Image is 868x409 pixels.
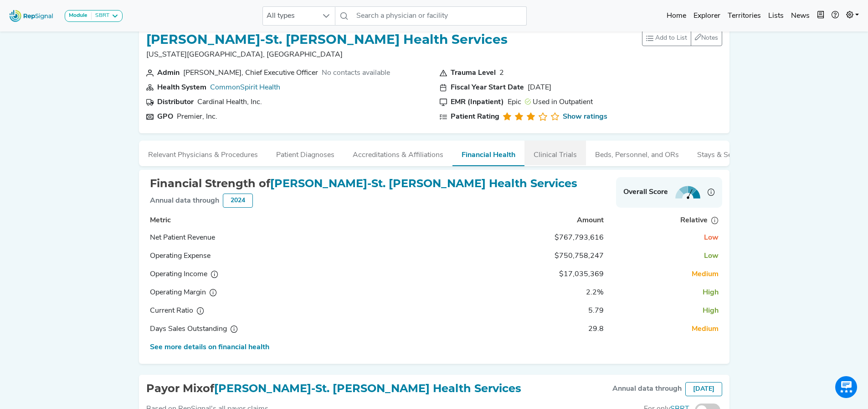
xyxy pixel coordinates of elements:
div: GPO [157,111,173,122]
button: ModuleSBRT [65,10,123,22]
div: Admin [157,68,180,79]
input: Search a physician or facility [353,6,527,26]
th: Metric [146,213,465,228]
span: [PERSON_NAME]-St. [PERSON_NAME] Health Services [270,177,577,190]
span: Low [704,234,719,241]
p: [US_STATE][GEOGRAPHIC_DATA], [GEOGRAPHIC_DATA] [146,49,508,60]
td: See more details on financial health [146,338,465,357]
button: Stays & Services [688,141,760,165]
th: Amount [465,213,607,228]
div: [DATE] [685,382,722,396]
span: $17,035,369 [559,271,604,278]
a: Territories [724,7,765,25]
div: CommonSpirit Health [210,82,280,93]
div: Epic [508,97,521,108]
span: 2.2% [586,289,604,296]
div: Net Patient Revenue [150,232,241,243]
img: strengthMeter3.8563ef5a.svg [675,186,700,199]
th: Relative [607,213,722,228]
div: Trauma Level [451,68,496,79]
div: [DATE] [528,82,551,93]
span: 29.8 [588,325,604,333]
div: Annual data through [612,383,682,394]
button: Relevant Physicians & Procedures [139,141,267,165]
span: Medium [692,271,719,278]
a: News [787,7,813,25]
span: Medium [692,325,719,333]
div: Premier, Inc. [177,111,217,122]
strong: Module [69,13,87,18]
div: SBRT [92,12,109,20]
div: toolbar [642,30,722,46]
button: Intel Book [813,7,828,25]
div: Cardinal Health, Inc. [197,97,262,108]
div: Operating Income [150,269,241,280]
button: Financial Health [452,141,524,166]
a: Explorer [690,7,724,25]
div: 2024 [223,194,253,208]
div: Operating Margin [150,287,241,298]
div: Patrick Sharp, Chief Executive Officer [183,68,318,79]
div: Patient Rating [451,111,499,122]
span: $767,793,616 [555,234,604,241]
button: Accreditations & Affiliations [344,141,452,165]
span: [PERSON_NAME]-St. [PERSON_NAME] Health Services [214,382,521,395]
div: 2 [499,68,504,79]
a: Home [663,7,690,25]
a: Show ratings [563,111,607,122]
span: $750,758,247 [555,252,604,260]
button: Notes [691,30,722,46]
div: Days Sales Outstanding [150,324,241,335]
a: CommonSpirit Health [210,84,280,91]
button: Clinical Trials [524,141,586,165]
span: All types [263,7,318,25]
span: of [203,382,214,395]
span: High [703,289,719,296]
div: Distributor [157,97,194,108]
div: No contacts available [322,68,390,79]
div: Fiscal Year Start Date [451,82,524,93]
button: Patient Diagnoses [267,141,344,165]
span: High [703,307,719,315]
a: Lists [765,7,787,25]
span: Add to List [655,33,687,43]
span: 5.79 [588,307,604,315]
span: Notes [701,35,718,42]
h1: [PERSON_NAME]-St. [PERSON_NAME] Health Services [146,32,508,47]
div: Current Ratio [150,305,241,316]
span: Financial Strength of [150,177,270,190]
h2: Payor Mix [146,382,521,396]
button: Add to List [642,30,691,46]
button: Beds, Personnel, and ORs [586,141,688,165]
div: Health System [157,82,206,93]
div: Used in Outpatient [525,97,593,108]
span: Low [704,252,719,260]
div: EMR (Inpatient) [451,97,504,108]
div: Operating Expense [150,251,241,262]
div: Annual data through [150,195,219,206]
strong: Overall Score [623,187,668,198]
div: [PERSON_NAME], Chief Executive Officer [183,68,318,79]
